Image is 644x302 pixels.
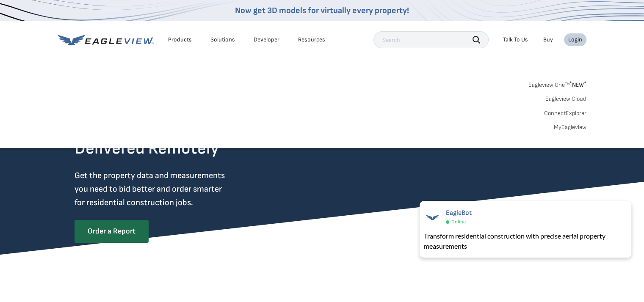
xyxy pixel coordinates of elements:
div: Products [168,36,192,44]
a: Order a Report [75,220,149,243]
p: Get the property data and measurements you need to bid better and order smarter for residential c... [75,169,260,209]
a: Developer [254,36,279,44]
a: Buy [543,36,553,44]
a: Eagleview Cloud [545,95,586,103]
div: Solutions [210,36,235,44]
span: EagleBot [446,209,472,217]
span: NEW [569,81,586,88]
div: Resources [298,36,325,44]
input: Search [373,31,489,48]
div: Login [568,36,582,44]
div: Transform residential construction with precise aerial property measurements [424,231,627,251]
a: MyEagleview [554,124,586,131]
a: Now get 3D models for virtually every property! [235,5,409,16]
span: Online [451,219,466,225]
img: EagleBot [424,209,441,226]
a: ConnectExplorer [544,110,586,117]
div: Talk To Us [503,36,528,44]
a: Eagleview One™*NEW* [528,79,586,88]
